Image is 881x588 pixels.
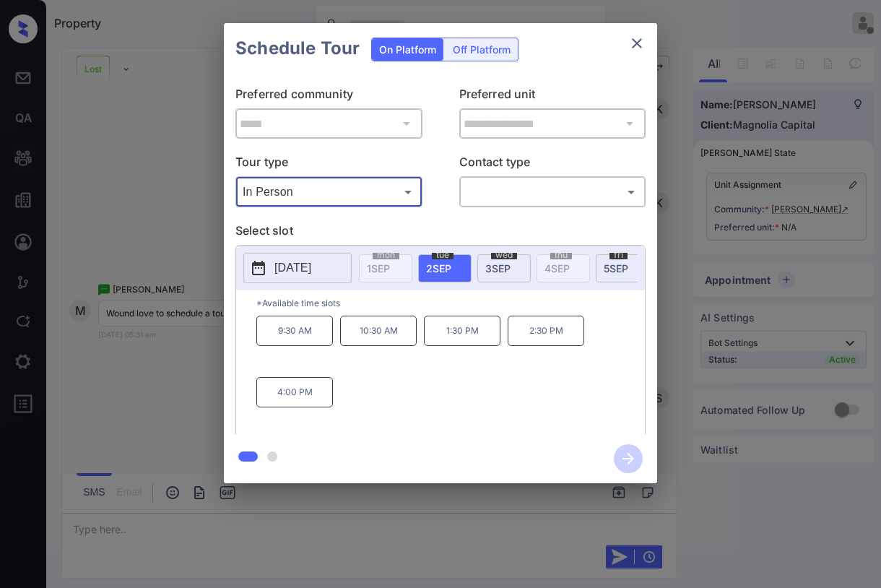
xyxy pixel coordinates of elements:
[256,377,333,407] p: 4:00 PM
[596,254,649,282] div: date-select
[604,262,628,274] span: 5 SEP
[622,29,651,58] button: close
[243,253,352,283] button: [DATE]
[459,153,646,176] p: Contact type
[426,262,451,274] span: 2 SEP
[491,251,517,259] span: wed
[256,290,645,316] p: *Available time slots
[256,316,333,346] p: 9:30 AM
[235,222,646,245] p: Select slot
[235,153,422,176] p: Tour type
[235,85,422,108] p: Preferred community
[340,316,417,346] p: 10:30 AM
[424,316,500,346] p: 1:30 PM
[239,180,419,204] div: In Person
[609,251,628,259] span: fri
[418,254,472,282] div: date-select
[477,254,531,282] div: date-select
[446,38,518,61] div: Off Platform
[508,316,584,346] p: 2:30 PM
[372,38,443,61] div: On Platform
[459,85,646,108] p: Preferred unit
[432,251,453,259] span: tue
[274,259,311,277] p: [DATE]
[485,262,511,274] span: 3 SEP
[224,23,371,74] h2: Schedule Tour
